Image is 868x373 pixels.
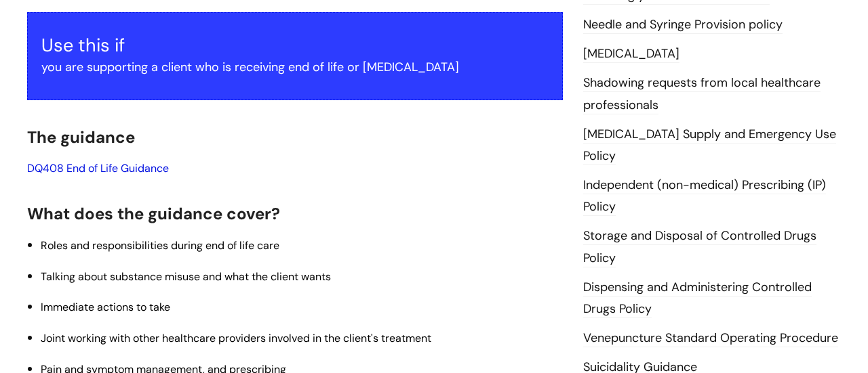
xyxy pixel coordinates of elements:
[41,300,170,314] span: Immediate actions to take
[41,56,549,78] p: you are supporting a client who is receiving end of life or [MEDICAL_DATA]
[583,330,838,347] a: Venepuncture Standard Operating Procedure
[583,227,816,267] a: Storage and Disposal of Controlled Drugs Policy
[41,269,331,284] span: Talking about substance misuse and what the client wants
[41,238,279,253] span: Roles and responsibilities during end of life care
[583,126,836,165] a: [MEDICAL_DATA] Supply and Emergency Use Policy
[583,45,679,63] a: [MEDICAL_DATA]
[583,279,812,318] a: Dispensing and Administering Controlled Drugs Policy
[27,127,135,148] span: The guidance
[41,35,549,56] h3: Use this if
[27,161,169,175] a: DQ408 End of Life Guidance
[27,203,280,224] span: What does the guidance cover?
[583,16,783,34] a: Needle and Syringe Provision policy
[41,331,431,345] span: Joint working with other healthcare providers involved in the client's treatment
[583,74,821,114] a: Shadowing requests from local healthcare professionals
[583,177,826,216] a: Independent (non-medical) Prescribing (IP) Policy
